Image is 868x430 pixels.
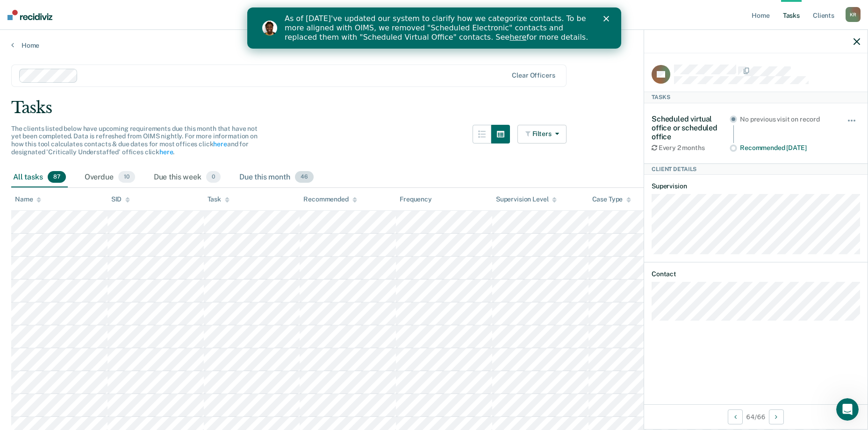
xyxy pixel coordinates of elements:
[7,10,52,20] img: Recidiviz
[652,144,730,152] div: Every 2 months
[15,195,41,203] div: Name
[400,195,432,203] div: Frequency
[159,148,173,156] a: here
[652,270,860,278] dt: Contact
[295,171,314,183] span: 46
[740,115,834,123] div: No previous visit on record
[496,195,557,203] div: Supervision Level
[83,167,137,188] div: Overdue
[644,404,868,429] div: 64 / 66
[836,398,859,421] iframe: Intercom live chat
[206,171,221,183] span: 0
[262,25,279,34] a: here
[356,8,366,14] div: Close
[213,140,227,148] a: here
[48,171,66,183] span: 87
[652,182,860,190] dt: Supervision
[247,7,621,49] iframe: Intercom live chat banner
[769,409,784,424] button: Next Client
[728,409,743,424] button: Previous Client
[644,164,868,175] div: Client Details
[512,72,555,79] div: Clear officers
[118,171,135,183] span: 10
[11,98,857,117] div: Tasks
[517,125,567,143] button: Filters
[644,92,868,103] div: Tasks
[11,125,258,156] span: The clients listed below have upcoming requirements due this month that have not yet been complet...
[152,167,222,188] div: Due this week
[11,167,68,188] div: All tasks
[111,195,130,203] div: SID
[11,41,857,50] a: Home
[592,195,631,203] div: Case Type
[846,7,861,22] div: K R
[208,195,230,203] div: Task
[303,195,357,203] div: Recommended
[740,144,834,152] div: Recommended [DATE]
[237,167,316,188] div: Due this month
[652,115,730,142] div: Scheduled virtual office or scheduled office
